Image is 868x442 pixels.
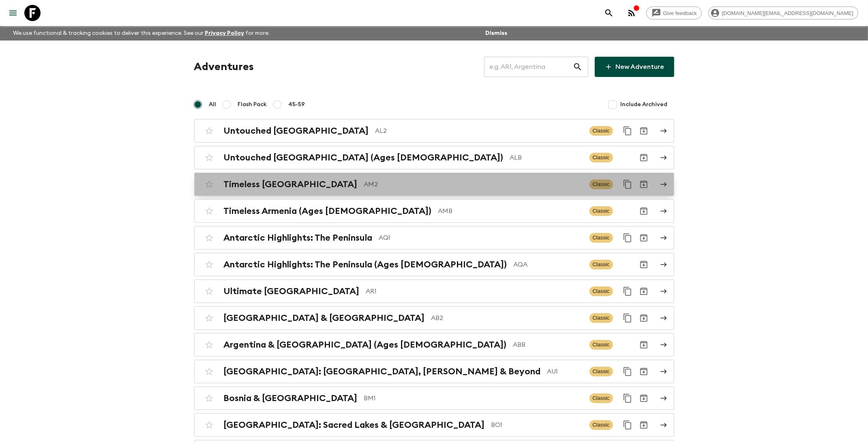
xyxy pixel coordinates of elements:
span: Classic [589,260,613,269]
button: Archive [636,337,652,353]
p: AMB [438,206,583,216]
a: Argentina & [GEOGRAPHIC_DATA] (Ages [DEMOGRAPHIC_DATA])ABBClassicArchive [194,333,674,357]
p: AL2 [375,126,583,136]
div: [DOMAIN_NAME][EMAIL_ADDRESS][DOMAIN_NAME] [708,6,858,19]
button: Duplicate for 45-59 [619,363,636,380]
span: Classic [589,313,613,323]
a: Antarctic Highlights: The Peninsula (Ages [DEMOGRAPHIC_DATA])AQAClassicArchive [194,253,674,276]
button: Duplicate for 45-59 [619,310,636,326]
span: Classic [589,126,613,136]
h2: Antarctic Highlights: The Peninsula [224,233,373,243]
span: Classic [589,179,613,189]
p: ALB [510,153,583,162]
a: Untouched [GEOGRAPHIC_DATA]AL2ClassicDuplicate for 45-59Archive [194,119,674,143]
a: New Adventure [595,57,674,77]
button: Archive [636,310,652,326]
h2: Argentina & [GEOGRAPHIC_DATA] (Ages [DEMOGRAPHIC_DATA]) [224,340,507,350]
h2: Timeless [GEOGRAPHIC_DATA] [224,179,358,190]
p: AM2 [364,179,583,189]
span: Flash Pack [238,100,267,109]
button: Duplicate for 45-59 [619,123,636,139]
a: Bosnia & [GEOGRAPHIC_DATA]BM1ClassicDuplicate for 45-59Archive [194,386,674,410]
span: [DOMAIN_NAME][EMAIL_ADDRESS][DOMAIN_NAME] [718,10,858,16]
span: All [209,100,216,109]
h2: [GEOGRAPHIC_DATA]: [GEOGRAPHIC_DATA], [PERSON_NAME] & Beyond [224,366,541,377]
span: Classic [589,367,613,376]
p: BM1 [364,393,583,403]
p: AU1 [547,367,583,376]
button: Duplicate for 45-59 [619,417,636,433]
p: We use functional & tracking cookies to deliver this experience. See our for more. [10,26,273,41]
button: Archive [636,363,652,380]
p: AB2 [431,313,583,323]
span: Give feedback [659,10,701,16]
button: Archive [636,390,652,406]
span: Classic [589,153,613,162]
h2: [GEOGRAPHIC_DATA]: Sacred Lakes & [GEOGRAPHIC_DATA] [224,420,485,430]
button: Archive [636,230,652,246]
span: 45-59 [289,100,305,109]
button: Archive [636,203,652,219]
button: Duplicate for 45-59 [619,283,636,299]
h1: Adventures [194,59,254,75]
h2: [GEOGRAPHIC_DATA] & [GEOGRAPHIC_DATA] [224,313,425,323]
a: Ultimate [GEOGRAPHIC_DATA]AR1ClassicDuplicate for 45-59Archive [194,280,674,303]
a: Timeless Armenia (Ages [DEMOGRAPHIC_DATA])AMBClassicArchive [194,199,674,223]
button: Dismiss [483,28,509,39]
h2: Timeless Armenia (Ages [DEMOGRAPHIC_DATA]) [224,206,432,216]
p: BO1 [491,420,583,430]
button: Duplicate for 45-59 [619,230,636,246]
h2: Ultimate [GEOGRAPHIC_DATA] [224,286,360,297]
a: [GEOGRAPHIC_DATA]: Sacred Lakes & [GEOGRAPHIC_DATA]BO1ClassicDuplicate for 45-59Archive [194,413,674,437]
span: Classic [589,233,613,243]
a: [GEOGRAPHIC_DATA]: [GEOGRAPHIC_DATA], [PERSON_NAME] & BeyondAU1ClassicDuplicate for 45-59Archive [194,360,674,383]
button: search adventures [601,5,617,21]
a: Untouched [GEOGRAPHIC_DATA] (Ages [DEMOGRAPHIC_DATA])ALBClassicArchive [194,146,674,169]
button: Archive [636,417,652,433]
span: Classic [589,420,613,430]
span: Classic [589,340,613,350]
button: Duplicate for 45-59 [619,176,636,192]
p: ABB [513,340,583,350]
span: Classic [589,206,613,216]
button: Duplicate for 45-59 [619,390,636,406]
span: Classic [589,393,613,403]
button: Archive [636,283,652,299]
a: Timeless [GEOGRAPHIC_DATA]AM2ClassicDuplicate for 45-59Archive [194,173,674,196]
a: Give feedback [646,6,702,19]
button: Archive [636,149,652,166]
button: menu [5,5,21,21]
button: Archive [636,176,652,192]
a: Antarctic Highlights: The PeninsulaAQ1ClassicDuplicate for 45-59Archive [194,226,674,250]
p: AQA [514,260,583,269]
span: Classic [589,286,613,296]
p: AQ1 [379,233,583,243]
button: Archive [636,123,652,139]
h2: Untouched [GEOGRAPHIC_DATA] [224,126,369,136]
h2: Bosnia & [GEOGRAPHIC_DATA] [224,393,358,404]
h2: Antarctic Highlights: The Peninsula (Ages [DEMOGRAPHIC_DATA]) [224,259,507,270]
span: Include Archived [621,100,668,109]
a: [GEOGRAPHIC_DATA] & [GEOGRAPHIC_DATA]AB2ClassicDuplicate for 45-59Archive [194,306,674,330]
input: e.g. AR1, Argentina [484,56,573,78]
a: Privacy Policy [205,30,244,36]
button: Archive [636,256,652,273]
p: AR1 [366,286,583,296]
h2: Untouched [GEOGRAPHIC_DATA] (Ages [DEMOGRAPHIC_DATA]) [224,152,504,163]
